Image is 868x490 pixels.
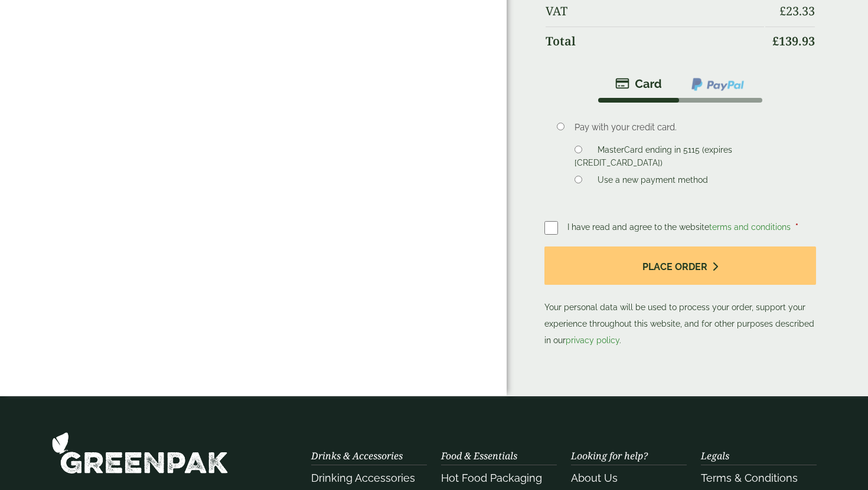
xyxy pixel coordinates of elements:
[615,77,662,91] img: stripe.png
[795,222,798,232] abbr: required
[567,222,793,232] span: I have read and agree to the website
[690,77,745,92] img: ppcp-gateway.png
[311,472,415,484] a: Drinking Accessories
[593,175,713,188] label: Use a new payment method
[544,246,816,285] button: Place order
[441,472,542,484] a: Hot Food Packaging
[544,246,816,348] p: Your personal data will be used to process your order, support your experience throughout this we...
[575,145,732,171] label: MasterCard ending in 5115 (expires [CREDIT_CARD_DATA])
[779,3,786,19] span: £
[571,472,618,484] a: About Us
[546,27,764,55] th: Total
[772,33,779,49] span: £
[575,121,798,134] p: Pay with your credit card.
[701,472,798,484] a: Terms & Conditions
[51,432,229,475] img: GreenPak Supplies
[779,3,815,19] bdi: 23.33
[709,222,791,232] a: terms and conditions
[772,33,815,49] bdi: 139.93
[566,336,619,345] a: privacy policy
